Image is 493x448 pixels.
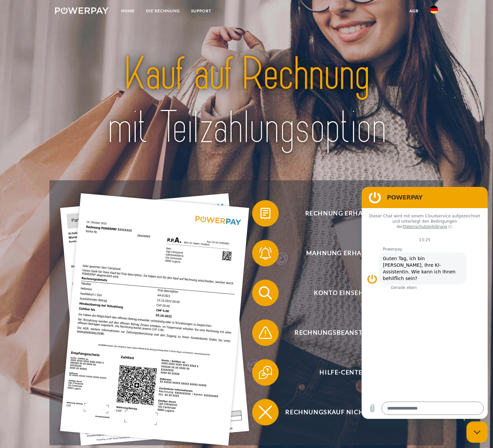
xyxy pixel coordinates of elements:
[262,359,425,386] span: Hilfe-Center
[140,5,185,17] a: DIE RECHNUNG
[362,187,488,419] iframe: Messaging-Fenster
[257,285,274,301] img: qb_search.svg
[262,200,425,227] span: Rechnung erhalten?
[252,319,425,346] button: Rechnungsbeanstandung
[115,5,140,17] a: Home
[262,280,425,306] span: Konto einsehen
[185,5,217,17] a: SUPPORT
[252,200,425,227] button: Rechnung erhalten?
[252,280,425,306] button: Konto einsehen
[404,5,424,17] a: agb
[262,399,425,425] span: Rechnungskauf nicht möglich
[252,399,425,425] button: Rechnungskauf nicht möglich
[60,193,249,446] img: single_invoice_powerpay_de.jpg
[74,45,419,157] img: title-powerpay_de.svg
[252,359,425,386] button: Hilfe-Center
[55,7,108,14] img: logo-powerpay-white.svg
[262,240,425,266] span: Mahnung erhalten?
[257,245,274,261] img: qb_bell.svg
[430,6,438,14] img: de
[466,421,488,443] iframe: Schaltfläche zum Öffnen des Messaging-Fensters; Konversation läuft
[257,324,274,341] img: qb_warning.svg
[257,205,274,222] img: qb_bill.svg
[252,240,425,266] button: Mahnung erhalten?
[257,364,274,381] img: qb_help.svg
[262,319,425,346] span: Rechnungsbeanstandung
[257,404,274,420] img: qb_close.svg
